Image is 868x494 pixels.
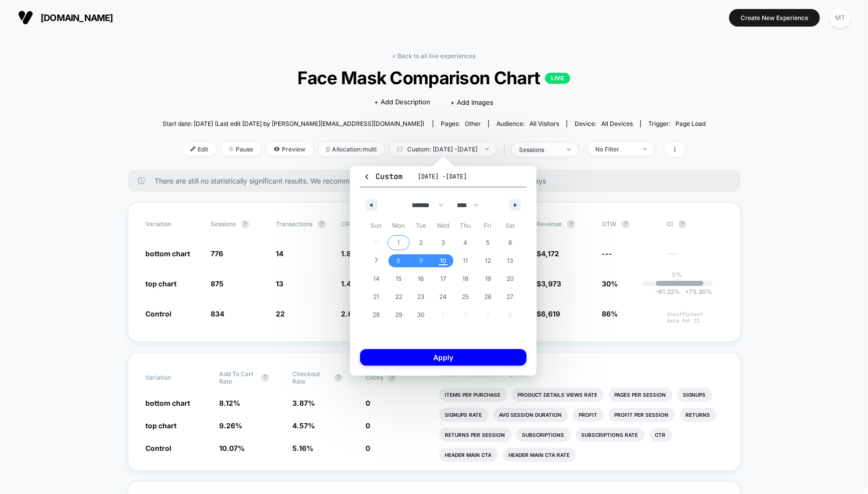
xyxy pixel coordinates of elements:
li: Signups [677,388,712,402]
li: Header Main Cta Rate [503,448,576,462]
span: 25 [462,288,469,306]
button: 6 [499,234,522,252]
span: 23 [417,288,424,306]
span: top chart [146,279,177,288]
p: LIVE [545,73,570,84]
img: edit [191,146,196,151]
span: 9 [419,252,423,270]
button: 27 [499,288,522,306]
span: Start date: [DATE] (Last edit [DATE] by [PERSON_NAME][EMAIL_ADDRESS][DOMAIN_NAME]) [162,120,424,127]
li: Signups Rate [439,408,488,422]
span: 5 [486,234,490,252]
span: 17 [440,270,446,288]
span: 28 [373,306,380,324]
img: end [643,148,647,150]
span: 3,973 [542,279,562,288]
li: Returns Per Session [439,428,511,442]
button: Create New Experience [729,9,820,27]
button: 1 [388,234,410,252]
button: 11 [454,252,477,270]
button: ? [334,374,342,382]
span: 8.12 % [219,399,240,407]
span: 14 [276,249,284,258]
span: Fri [477,218,499,234]
span: Edit [183,142,216,156]
span: 30% [602,279,618,288]
button: 12 [477,252,499,270]
span: 15 [396,270,402,288]
li: Profit Per Session [609,408,675,422]
span: 834 [211,309,225,318]
span: 18 [463,270,469,288]
button: 25 [454,288,477,306]
span: Variation [146,370,201,385]
button: 16 [410,270,432,288]
span: 29 [395,306,402,324]
span: 8 [397,252,400,270]
img: end [567,148,571,150]
img: end [485,148,489,150]
li: Profit [573,408,604,422]
span: top chart [146,421,177,430]
span: 4 [464,234,468,252]
div: Pages: [441,120,481,127]
button: Custom[DATE] -[DATE] [360,171,527,188]
span: Add To Cart Rate [219,370,256,385]
span: bottom chart [146,249,191,258]
span: 4,172 [542,249,560,258]
span: Custom: [DATE] - [DATE] [390,142,496,156]
p: 0% [672,271,682,278]
span: 20 [507,270,514,288]
button: ? [241,220,249,228]
span: Sat [499,218,522,234]
span: 2 [419,234,423,252]
span: All Visitors [530,120,559,127]
span: 13 [276,279,284,288]
span: Face Mask Comparison Chart [190,67,678,88]
button: 10 [432,252,455,270]
span: OTW [602,220,657,228]
span: 86% [602,309,618,318]
button: 4 [454,234,477,252]
span: 73.20 % [680,288,713,295]
span: other [465,120,481,127]
span: --- [667,251,723,258]
span: 9.26 % [219,421,242,430]
img: rebalance [326,146,330,152]
li: Items Per Purchase [439,388,507,402]
span: 4.57 % [292,421,315,430]
button: 22 [388,288,410,306]
span: 5.16 % [292,444,313,452]
button: [DOMAIN_NAME] [15,10,116,26]
span: 11 [463,252,468,270]
button: 19 [477,270,499,288]
p: Would like to see more reports? [439,370,723,378]
button: 8 [388,252,410,270]
span: 26 [484,288,491,306]
button: ? [318,220,326,228]
li: Returns [680,408,717,422]
span: Control [146,309,172,318]
img: Visually logo [18,10,33,25]
span: Control [146,444,172,452]
span: Custom [363,172,403,182]
span: Sun [365,218,388,234]
button: 21 [365,288,388,306]
span: 19 [485,270,491,288]
span: Transactions [276,220,313,228]
div: No Filter [596,145,636,153]
span: $ [537,249,560,258]
li: Ctr [649,428,672,442]
li: Pages Per Session [609,388,672,402]
span: [DOMAIN_NAME] [41,13,113,23]
div: Audience: [496,120,559,127]
span: $ [537,309,561,318]
span: 7 [375,252,378,270]
span: Pause [221,142,261,156]
span: -61.22 % [656,288,680,295]
span: Allocation: multi [318,142,385,156]
span: 22 [276,309,285,318]
button: 2 [410,234,432,252]
button: ? [622,220,630,228]
span: 27 [507,288,514,306]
